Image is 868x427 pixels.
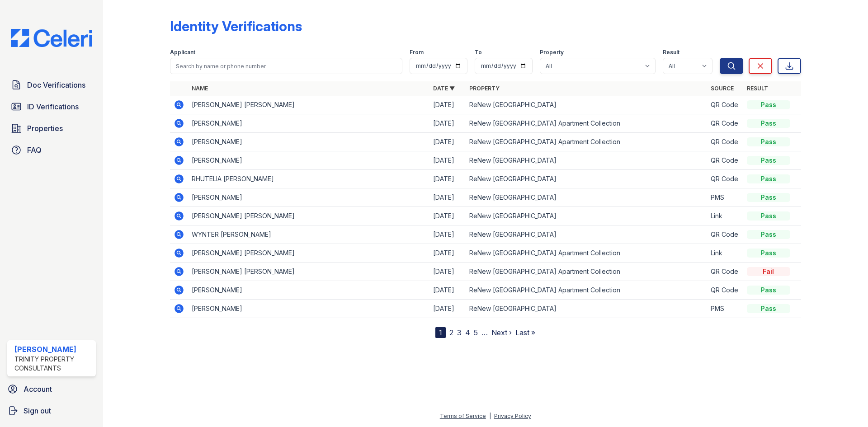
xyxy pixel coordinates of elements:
[429,263,466,281] td: [DATE]
[7,76,96,94] a: Doc Verifications
[27,145,42,155] span: FAQ
[663,49,679,56] label: Result
[747,211,790,221] div: Pass
[7,119,96,137] a: Properties
[707,225,743,244] td: QR Code
[4,380,99,398] a: Account
[429,170,466,188] td: [DATE]
[449,328,453,337] a: 2
[489,413,491,419] div: |
[466,188,707,207] td: ReNew [GEOGRAPHIC_DATA]
[466,263,707,281] td: ReNew [GEOGRAPHIC_DATA] Apartment Collection
[429,188,466,207] td: [DATE]
[433,85,455,92] a: Date ▼
[466,300,707,318] td: ReNew [GEOGRAPHIC_DATA]
[707,188,743,207] td: PMS
[7,98,96,116] a: ID Verifications
[14,344,92,355] div: [PERSON_NAME]
[515,328,535,337] a: Last »
[14,355,92,373] div: Trinity Property Consultants
[466,225,707,244] td: ReNew [GEOGRAPHIC_DATA]
[747,119,790,128] div: Pass
[440,413,486,419] a: Terms of Service
[747,304,790,313] div: Pass
[707,96,743,114] td: QR Code
[170,58,402,74] input: Search by name or phone number
[4,402,99,420] a: Sign out
[429,244,466,263] td: [DATE]
[435,327,446,338] div: 1
[410,49,424,56] label: From
[466,281,707,300] td: ReNew [GEOGRAPHIC_DATA] Apartment Collection
[188,207,429,225] td: [PERSON_NAME] [PERSON_NAME]
[465,328,470,337] a: 4
[707,263,743,281] td: QR Code
[747,137,790,146] div: Pass
[707,207,743,225] td: Link
[469,85,500,92] a: Property
[707,114,743,133] td: QR Code
[711,85,734,92] a: Source
[474,328,478,337] a: 5
[188,300,429,318] td: [PERSON_NAME]
[540,49,564,56] label: Property
[429,114,466,133] td: [DATE]
[188,114,429,133] td: [PERSON_NAME]
[429,151,466,170] td: [DATE]
[466,207,707,225] td: ReNew [GEOGRAPHIC_DATA]
[747,249,790,258] div: Pass
[429,300,466,318] td: [DATE]
[27,123,63,134] span: Properties
[475,49,482,56] label: To
[429,133,466,151] td: [DATE]
[188,263,429,281] td: [PERSON_NAME] [PERSON_NAME]
[466,151,707,170] td: ReNew [GEOGRAPHIC_DATA]
[24,384,52,394] span: Account
[466,114,707,133] td: ReNew [GEOGRAPHIC_DATA] Apartment Collection
[707,133,743,151] td: QR Code
[707,244,743,263] td: Link
[747,156,790,165] div: Pass
[747,100,790,109] div: Pass
[188,133,429,151] td: [PERSON_NAME]
[491,328,512,337] a: Next ›
[188,225,429,244] td: WYNTER [PERSON_NAME]
[457,328,462,337] a: 3
[494,413,531,419] a: Privacy Policy
[481,327,488,338] span: …
[27,101,79,112] span: ID Verifications
[24,405,51,416] span: Sign out
[188,188,429,207] td: [PERSON_NAME]
[429,281,466,300] td: [DATE]
[429,96,466,114] td: [DATE]
[188,244,429,263] td: [PERSON_NAME] [PERSON_NAME]
[192,85,208,92] a: Name
[466,133,707,151] td: ReNew [GEOGRAPHIC_DATA] Apartment Collection
[707,151,743,170] td: QR Code
[747,230,790,239] div: Pass
[466,170,707,188] td: ReNew [GEOGRAPHIC_DATA]
[170,49,195,56] label: Applicant
[429,207,466,225] td: [DATE]
[707,300,743,318] td: PMS
[747,267,790,276] div: Fail
[466,244,707,263] td: ReNew [GEOGRAPHIC_DATA] Apartment Collection
[188,170,429,188] td: RHUTELIA [PERSON_NAME]
[4,29,99,47] img: CE_Logo_Blue-a8612792a0a2168367f1c8372b55b34899dd931a85d93a1a3d3e32e68fde9ad4.png
[429,225,466,244] td: [DATE]
[707,170,743,188] td: QR Code
[466,96,707,114] td: ReNew [GEOGRAPHIC_DATA]
[707,281,743,300] td: QR Code
[7,141,96,159] a: FAQ
[27,80,85,90] span: Doc Verifications
[188,96,429,114] td: [PERSON_NAME] [PERSON_NAME]
[188,281,429,300] td: [PERSON_NAME]
[747,174,790,183] div: Pass
[747,85,768,92] a: Result
[747,286,790,295] div: Pass
[188,151,429,170] td: [PERSON_NAME]
[170,18,302,34] div: Identity Verifications
[747,193,790,202] div: Pass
